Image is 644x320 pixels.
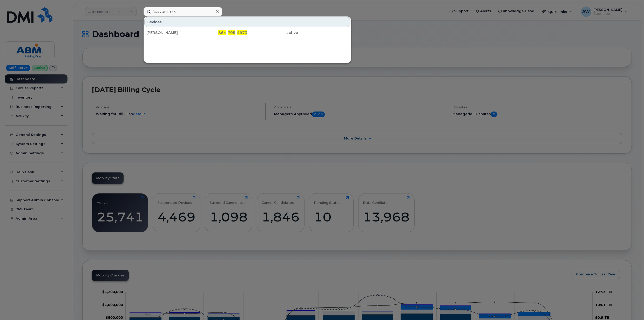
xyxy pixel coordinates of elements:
div: [PERSON_NAME] [146,30,197,35]
div: active [247,30,298,35]
div: - - [197,30,248,35]
a: [PERSON_NAME]864-705-4973active- [144,28,350,37]
div: Devices [144,17,350,27]
span: 705 [228,30,235,35]
div: - [298,30,349,35]
span: 864 [218,30,226,35]
span: 4973 [237,30,247,35]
